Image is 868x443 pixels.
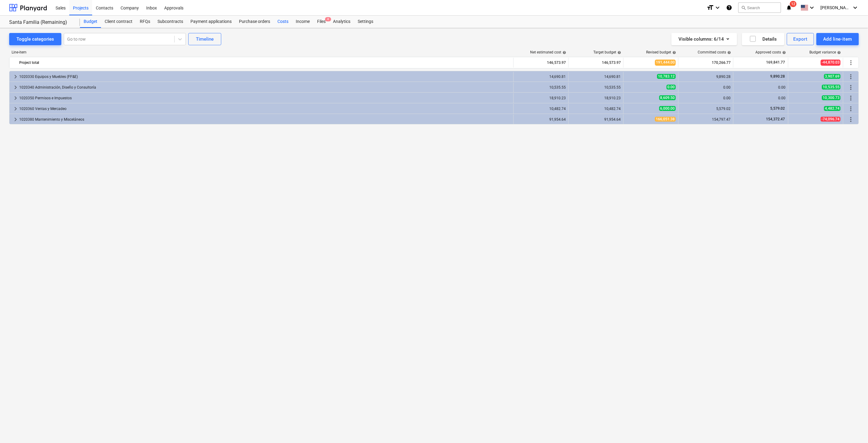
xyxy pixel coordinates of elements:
i: Knowledge base [726,4,732,11]
span: 5,579.02 [770,106,786,111]
div: Details [749,35,777,43]
span: More actions [847,116,855,123]
a: Income [292,16,313,28]
a: Files4 [313,16,329,28]
div: 0.00 [681,85,731,90]
span: 8,609.50 [659,95,676,100]
div: Add line-item [823,35,852,43]
div: 146,573.97 [571,58,621,68]
div: 154,797.47 [681,117,731,122]
div: Revised budget [646,50,676,54]
span: 10,300.73 [822,95,841,100]
div: 91,954.64 [516,117,566,122]
div: 10,482.74 [571,107,621,111]
span: More actions [847,73,855,80]
span: search [741,5,746,10]
button: Search [738,2,781,13]
div: Committed costs [698,50,731,54]
div: Budget variance [809,50,841,54]
span: 0.00 [667,85,676,90]
span: keyboard_arrow_right [12,94,19,102]
a: Analytics [329,16,354,28]
div: Files [313,16,329,28]
span: 6,000.00 [659,106,676,111]
div: 10,482.74 [516,107,566,111]
div: 5,579.02 [681,107,731,111]
div: Timeline [196,35,214,43]
span: help [671,51,676,54]
button: Details [742,33,784,45]
span: More actions [847,94,855,102]
div: 0.00 [681,96,731,100]
div: 10,535.55 [516,85,566,90]
span: help [726,51,731,54]
button: Export [787,33,814,45]
i: notifications [786,4,792,11]
div: Net estimated cost [530,50,566,54]
a: Payment applications [187,16,235,28]
div: 18,910.23 [516,96,566,100]
div: 14,690.81 [571,75,621,79]
div: RFQs [136,16,154,28]
div: 18,910.23 [571,96,621,100]
span: keyboard_arrow_right [12,73,19,80]
span: 4,482.74 [824,106,841,111]
div: 170,266.77 [681,58,731,68]
a: Costs [274,16,292,28]
div: 0.00 [736,96,786,100]
div: 146,573.97 [516,58,566,68]
div: Widget de chat [837,414,868,443]
span: 169,841.77 [765,60,786,65]
span: -44,870.03 [821,60,841,65]
span: More actions [847,84,855,91]
div: Project total [19,58,511,68]
span: 3,907.69 [824,74,841,79]
div: 9,890.28 [681,75,731,79]
a: Budget [80,16,101,28]
div: 14,690.81 [516,75,566,79]
button: Visible columns:6/14 [671,33,737,45]
span: keyboard_arrow_right [12,116,19,123]
span: help [836,51,841,54]
div: 1020360 Ventas y Mercadeo [19,104,511,114]
span: help [561,51,566,54]
div: Santa Familia (Remaining) [9,19,73,26]
span: 166,051.38 [655,117,676,122]
a: Subcontracts [154,16,187,28]
span: -74,096.74 [821,117,841,122]
span: 10,783.12 [657,74,676,79]
div: 1020350 Permisos e Impuestos [19,93,511,103]
i: keyboard_arrow_down [852,4,859,11]
div: Visible columns : 6/14 [679,35,730,43]
span: help [781,51,786,54]
button: Toggle categories [9,33,61,45]
div: 1020340 Administración, Diseño y Consultoría [19,82,511,92]
div: Toggle categories [16,35,54,43]
div: Export [794,35,808,43]
span: 12 [790,1,797,7]
span: 154,372.47 [765,117,786,121]
span: 9,890.28 [770,74,786,79]
i: format_size [707,4,714,11]
a: Purchase orders [235,16,274,28]
span: More actions [847,59,855,66]
div: Target budget [593,50,621,54]
i: keyboard_arrow_down [808,4,816,11]
span: 191,444.00 [655,60,676,65]
a: Client contract [101,16,136,28]
a: Settings [354,16,377,28]
div: 1020330 Equipos y Muebles (FF&E) [19,72,511,82]
button: Timeline [188,33,221,45]
button: Add line-item [816,33,859,45]
iframe: Chat Widget [837,414,868,443]
i: keyboard_arrow_down [714,4,721,11]
div: Line-item [9,50,514,54]
span: help [616,51,621,54]
span: More actions [847,105,855,112]
span: keyboard_arrow_right [12,105,19,112]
